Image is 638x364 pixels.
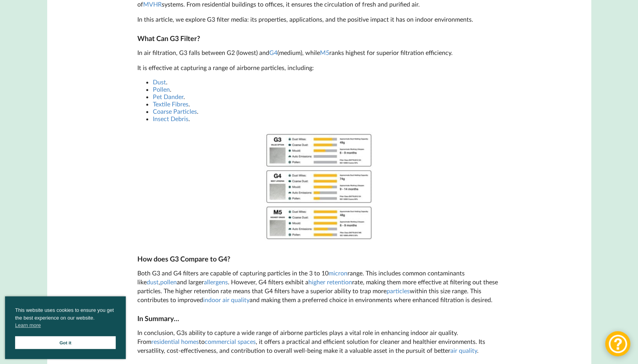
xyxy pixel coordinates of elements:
a: dust [147,278,159,285]
span: This website uses cookies to ensure you get the best experience on our website. [15,306,116,331]
p: Both G3 and G4 filters are capable of capturing particles in the 3 to 10 range. This includes com... [137,269,501,304]
a: residential homes [151,338,199,345]
a: Coarse Particles [153,108,197,115]
li: . [153,93,501,100]
h3: How does G3 Compare to G4? [137,255,501,263]
p: In this article, we explore G3 filter media: its properties, applications, and the positive impac... [137,15,501,24]
p: It is effective at capturing a range of airborne particles, including: [137,63,501,72]
a: Pet Dander [153,93,183,100]
li: . [153,78,501,85]
li: . [153,100,501,108]
a: G4 [269,49,277,56]
h3: In Summary… [137,314,501,323]
p: In conclusion, G3s ability to capture a wide range of airborne particles plays a vital role in en... [137,328,501,355]
a: M5 [320,49,329,56]
a: allergens [204,278,228,285]
a: micron [328,269,347,277]
a: particles [387,287,410,294]
a: Dust [153,78,166,85]
a: air quality [450,347,477,354]
a: Textile Fibres [153,100,188,108]
img: MVHR Filter Grade Comparison for G3, G4 and M5 [261,128,377,244]
li: . [153,85,501,93]
h3: What Can G3 Filter? [137,34,501,43]
a: Insect Debris [153,115,188,122]
a: MVHR [143,0,162,8]
a: pollen [160,278,177,285]
a: Pollen [153,85,170,93]
a: Got it cookie [15,336,116,349]
div: cookieconsent [5,296,126,359]
li: . [153,115,501,122]
a: indoor air quality [203,296,250,303]
a: commercial spaces [205,338,256,345]
a: cookies - Learn more [15,321,41,329]
p: In air filtration, G3 falls between G2 (lowest) and (medium), while ranks highest for superior fi... [137,48,501,57]
li: . [153,108,501,115]
a: higher retention [308,278,352,285]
